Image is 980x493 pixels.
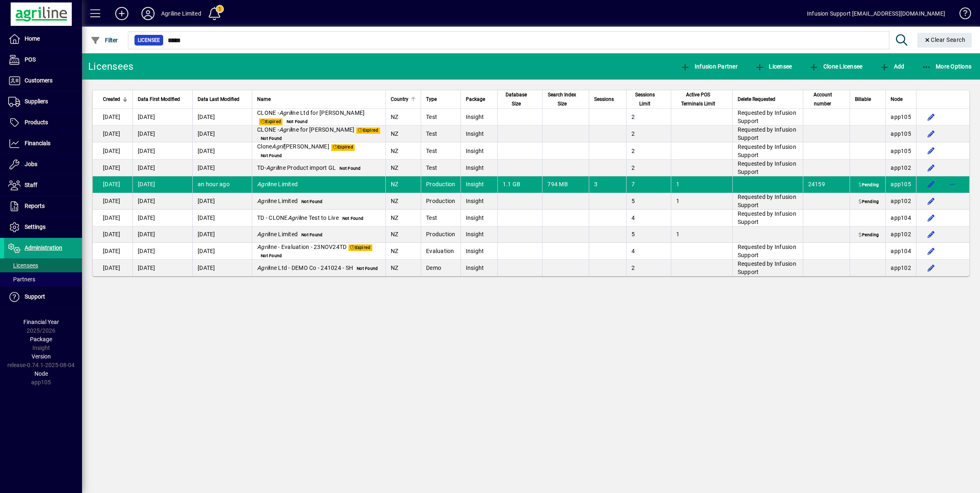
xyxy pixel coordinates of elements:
[198,95,239,104] span: Data Last Modified
[732,160,803,176] td: Requested by Infusion Support
[671,193,732,210] td: 1
[626,226,671,243] td: 5
[803,176,850,193] td: 24159
[421,210,460,226] td: Test
[4,154,82,175] a: Jobs
[32,353,51,360] span: Version
[917,33,972,48] button: Clear
[257,181,269,187] em: Agril
[808,90,837,108] span: Account number
[460,260,497,276] td: Insight
[132,142,192,159] td: [DATE]
[678,59,740,74] button: Infusion Partner
[676,90,727,108] div: Active POS Terminals Limit
[460,109,497,126] td: Insight
[338,165,362,172] span: Not Found
[426,95,456,104] div: Type
[925,144,938,157] button: Edit
[285,119,309,125] span: Not Found
[594,95,614,104] span: Sessions
[421,243,460,260] td: Evaluation
[257,265,269,271] em: Agril
[925,161,938,174] button: Edit
[132,193,192,210] td: [DATE]
[385,160,421,176] td: NZ
[946,178,959,191] button: More options
[266,164,278,171] em: Agril
[25,35,40,42] span: Home
[891,248,911,254] span: app104.prod.infusionbusinesssoftware.com
[135,6,161,21] button: Profile
[421,176,460,193] td: Production
[925,127,938,140] button: Edit
[25,119,48,126] span: Products
[259,153,284,159] span: Not Found
[671,176,732,193] td: 1
[547,90,584,108] div: Search Index Size
[132,260,192,276] td: [DATE]
[626,210,671,226] td: 4
[257,143,329,150] span: Clone [PERSON_NAME]
[855,95,880,104] div: Billable
[4,287,82,307] a: Support
[93,109,132,126] td: [DATE]
[8,276,35,283] span: Partners
[132,226,192,243] td: [DATE]
[547,90,577,108] span: Search Index Size
[93,243,132,260] td: [DATE]
[88,60,133,73] div: Licensees
[132,243,192,260] td: [DATE]
[25,77,52,84] span: Customers
[925,211,938,224] button: Edit
[925,110,938,123] button: Edit
[891,265,911,271] span: app102.prod.infusionbusinesssoftware.com
[34,370,48,377] span: Node
[103,95,128,104] div: Created
[132,176,192,193] td: [DATE]
[300,199,324,205] span: Not Found
[4,217,82,237] a: Settings
[925,244,938,258] button: Edit
[732,260,803,276] td: Requested by Infusion Support
[25,182,37,188] span: Staff
[460,176,497,193] td: Insight
[460,142,497,159] td: Insight
[925,228,938,241] button: Edit
[466,95,492,104] div: Package
[132,126,192,142] td: [DATE]
[920,59,974,74] button: More Options
[259,136,284,142] span: Not Found
[391,95,416,104] div: Country
[4,91,82,112] a: Suppliers
[93,142,132,159] td: [DATE]
[349,244,372,251] span: Expired
[807,59,864,74] button: Clone Licensee
[732,243,803,260] td: Requested by Infusion Support
[466,95,485,104] span: Package
[755,63,792,70] span: Licensee
[279,126,291,133] em: Agril
[4,71,82,91] a: Customers
[385,176,421,193] td: NZ
[331,144,355,151] span: Expired
[132,210,192,226] td: [DATE]
[192,260,252,276] td: [DATE]
[109,6,135,21] button: Add
[257,244,346,250] span: ine - Evaluation - 23NOV24TD
[93,260,132,276] td: [DATE]
[503,90,530,108] span: Database Size
[738,95,798,104] div: Delete Requested
[192,243,252,260] td: [DATE]
[93,176,132,193] td: [DATE]
[421,260,460,276] td: Demo
[4,50,82,70] a: POS
[300,232,324,238] span: Not Found
[421,160,460,176] td: Test
[385,243,421,260] td: NZ
[138,95,187,104] div: Data First Modified
[807,7,945,20] div: Infusion Support [EMAIL_ADDRESS][DOMAIN_NAME]
[891,231,911,237] span: app102.prod.infusionbusinesssoftware.com
[857,232,880,238] span: Pending
[385,226,421,243] td: NZ
[877,59,906,74] button: Add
